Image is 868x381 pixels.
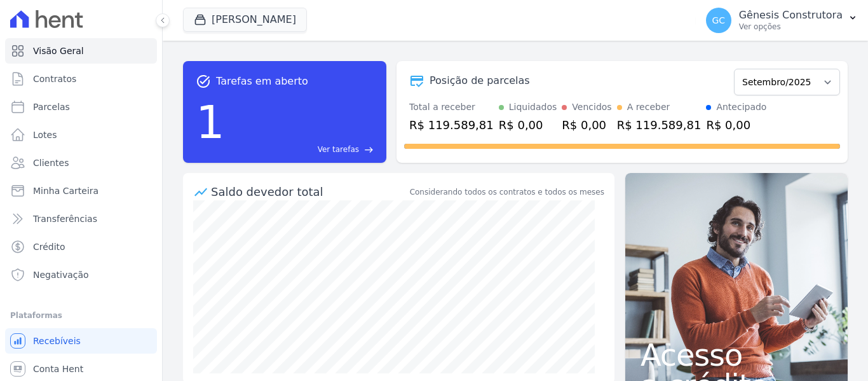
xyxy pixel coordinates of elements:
[33,128,57,141] span: Lotes
[509,100,557,114] div: Liquidados
[409,116,494,134] div: R$ 119.589,81
[5,122,157,148] a: Lotes
[562,116,611,134] div: R$ 0,00
[230,144,374,155] a: Ver tarefas east
[33,156,69,169] span: Clientes
[364,145,374,155] span: east
[196,89,225,155] div: 1
[5,234,157,260] a: Crédito
[33,45,84,57] span: Visão Geral
[33,335,81,347] span: Recebíveis
[5,262,157,287] a: Negativação
[33,240,65,253] span: Crédito
[33,212,97,225] span: Transferências
[33,184,98,197] span: Minha Carteira
[572,100,611,114] div: Vencidos
[5,66,157,92] a: Contratos
[10,308,152,323] div: Plataformas
[410,186,604,198] div: Considerando todos os contratos e todos os meses
[5,38,157,64] a: Visão Geral
[739,22,843,32] p: Ver opções
[5,206,157,232] a: Transferências
[716,100,766,114] div: Antecipado
[739,9,843,22] p: Gênesis Construtora
[33,363,83,375] span: Conta Hent
[183,8,307,32] button: [PERSON_NAME]
[499,116,557,134] div: R$ 0,00
[696,3,868,38] button: GC Gênesis Construtora Ver opções
[33,268,89,281] span: Negativação
[5,178,157,204] a: Minha Carteira
[706,116,766,134] div: R$ 0,00
[5,94,157,120] a: Parcelas
[430,73,530,88] div: Posição de parcelas
[318,144,359,155] span: Ver tarefas
[211,183,407,200] div: Saldo devedor total
[641,340,832,370] span: Acesso
[5,328,157,354] a: Recebíveis
[216,74,308,89] span: Tarefas em aberto
[196,74,211,89] span: task_alt
[627,100,670,114] div: A receber
[409,100,494,114] div: Total a receber
[617,116,702,134] div: R$ 119.589,81
[33,73,76,85] span: Contratos
[33,100,70,113] span: Parcelas
[5,150,157,176] a: Clientes
[712,16,725,25] span: GC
